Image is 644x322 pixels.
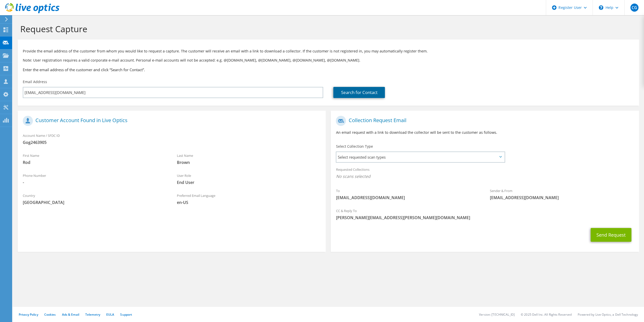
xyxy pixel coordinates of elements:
a: Privacy Policy [19,312,38,317]
li: Version: [TECHNICAL_ID] [479,312,515,317]
div: To [331,185,485,203]
a: Ads & Email [62,312,79,317]
p: Note: User registration requires a valid corporate e-mail account. Personal e-mail accounts will ... [23,58,634,63]
span: [GEOGRAPHIC_DATA] [23,200,167,205]
a: Telemetry [85,312,100,317]
span: en-US [177,200,321,205]
div: Preferred Email Language [172,190,326,208]
h1: Request Capture [20,24,634,34]
span: No scans selected [336,174,634,179]
span: Gog2463905 [23,140,321,145]
div: First Name [18,150,172,168]
label: Email Address [23,79,47,84]
label: Select Collection Type [336,144,373,149]
span: - [23,180,167,185]
svg: \n [599,5,603,10]
button: Send Request [591,228,631,242]
span: [EMAIL_ADDRESS][DOMAIN_NAME] [490,195,634,200]
h1: Customer Account Found in Live Optics [23,116,318,126]
div: Account Name / SFDC ID [18,130,326,148]
span: Rod [23,160,167,165]
li: Powered by Live Optics, a Dell Technology [578,312,638,317]
div: Country [18,190,172,208]
div: Phone Number [18,170,172,188]
a: EULA [106,312,114,317]
h1: Collection Request Email [336,116,631,126]
div: CC & Reply To [331,205,639,223]
div: Last Name [172,150,326,168]
a: Search for Contact [333,87,385,98]
span: [PERSON_NAME][EMAIL_ADDRESS][PERSON_NAME][DOMAIN_NAME] [336,215,634,220]
p: An email request with a link to download the collector will be sent to the customer as follows. [336,130,634,135]
div: Sender & From [485,185,639,203]
div: User Role [172,170,326,188]
li: © 2025 Dell Inc. All Rights Reserved [521,312,572,317]
span: [EMAIL_ADDRESS][DOMAIN_NAME] [336,195,480,200]
span: CG [630,4,638,12]
p: Provide the email address of the customer from whom you would like to request a capture. The cust... [23,48,634,54]
span: Brown [177,160,321,165]
span: Select requested scan types [336,152,504,162]
a: Cookies [44,312,56,317]
h3: Enter the email address of the customer and click “Search for Contact”. [23,67,634,72]
a: Support [120,312,132,317]
div: Requested Collections [331,164,639,183]
span: End User [177,180,321,185]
